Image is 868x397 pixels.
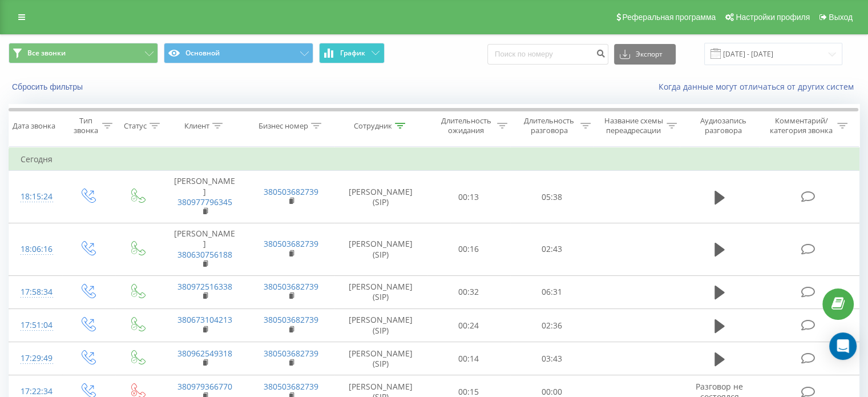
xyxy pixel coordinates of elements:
[9,82,88,92] button: Сбросить фильтры
[177,314,232,325] a: 380673104213
[340,49,365,57] span: График
[659,81,859,92] a: Когда данные могут отличаться от других систем
[427,342,510,375] td: 00:14
[427,275,510,308] td: 00:32
[829,13,853,22] span: Выход
[162,223,248,276] td: [PERSON_NAME]
[164,43,313,63] button: Основной
[622,13,716,22] span: Реферальная программа
[427,223,510,276] td: 00:16
[427,171,510,223] td: 00:13
[690,116,757,135] div: Аудиозапись разговора
[829,332,857,360] div: Open Intercom Messenger
[334,309,427,342] td: [PERSON_NAME] (SIP)
[614,44,676,65] button: Экспорт
[124,121,147,131] div: Статус
[177,281,232,292] a: 380972516338
[21,186,51,208] div: 18:15:24
[264,348,318,359] a: 380503682739
[487,44,608,65] input: Поиск по номеру
[259,121,308,131] div: Бизнес номер
[177,249,232,260] a: 380630756188
[264,186,318,197] a: 380503682739
[264,281,318,292] a: 380503682739
[334,275,427,308] td: [PERSON_NAME] (SIP)
[27,49,66,58] span: Все звонки
[162,171,248,223] td: [PERSON_NAME]
[9,148,859,171] td: Сегодня
[264,238,318,249] a: 380503682739
[604,116,664,135] div: Название схемы переадресации
[21,281,51,303] div: 17:58:34
[334,171,427,223] td: [PERSON_NAME] (SIP)
[354,121,392,131] div: Сотрудник
[736,13,810,22] span: Настройки профиля
[334,223,427,276] td: [PERSON_NAME] (SIP)
[510,309,593,342] td: 02:36
[768,116,834,135] div: Комментарий/категория звонка
[184,121,209,131] div: Клиент
[21,314,51,336] div: 17:51:04
[520,116,578,135] div: Длительность разговора
[319,43,385,63] button: График
[177,197,232,207] a: 380977796345
[21,238,51,260] div: 18:06:16
[264,314,318,325] a: 380503682739
[334,342,427,375] td: [PERSON_NAME] (SIP)
[510,223,593,276] td: 02:43
[510,275,593,308] td: 06:31
[21,347,51,370] div: 17:29:49
[510,342,593,375] td: 03:43
[13,121,55,131] div: Дата звонка
[177,381,232,392] a: 380979366770
[264,381,318,392] a: 380503682739
[177,348,232,359] a: 380962549318
[9,43,158,63] button: Все звонки
[438,116,495,135] div: Длительность ожидания
[427,309,510,342] td: 00:24
[72,116,99,135] div: Тип звонка
[510,171,593,223] td: 05:38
